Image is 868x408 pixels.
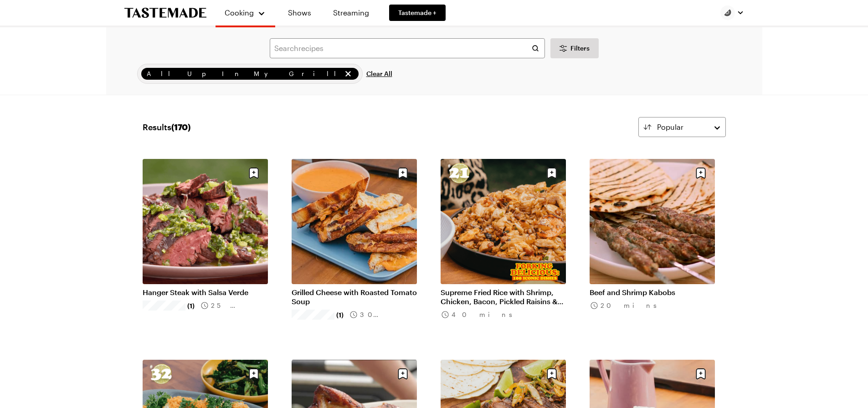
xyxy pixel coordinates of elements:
button: Cooking [225,4,266,22]
span: ( 170 ) [171,122,190,132]
a: Beef and Shrimp Kabobs [590,288,715,297]
span: All Up In My Grill [147,69,341,79]
button: Save recipe [394,365,411,382]
button: Save recipe [245,164,262,182]
span: Filters [570,44,590,53]
button: Save recipe [543,365,560,382]
button: Popular [638,117,726,137]
a: Supreme Fried Rice with Shrimp, Chicken, Bacon, Pickled Raisins & Jalapenos [441,288,566,306]
a: Hanger Steak with Salsa Verde [143,288,268,297]
img: Profile picture [720,5,735,20]
span: Popular [657,122,683,133]
button: Save recipe [394,164,411,182]
button: Save recipe [692,365,709,382]
button: Profile picture [720,5,744,20]
button: Save recipe [245,365,262,382]
button: Save recipe [543,164,560,182]
button: Desktop filters [550,38,599,58]
button: Clear All [366,64,392,84]
button: Save recipe [692,164,709,182]
span: Tastemade + [398,8,437,17]
span: Cooking [225,8,254,17]
button: remove All Up In My Grill [343,69,353,79]
span: Clear All [366,69,392,78]
a: To Tastemade Home Page [124,8,206,18]
a: Tastemade + [389,5,446,21]
span: Results [143,121,190,133]
a: Grilled Cheese with Roasted Tomato Soup [292,288,417,306]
